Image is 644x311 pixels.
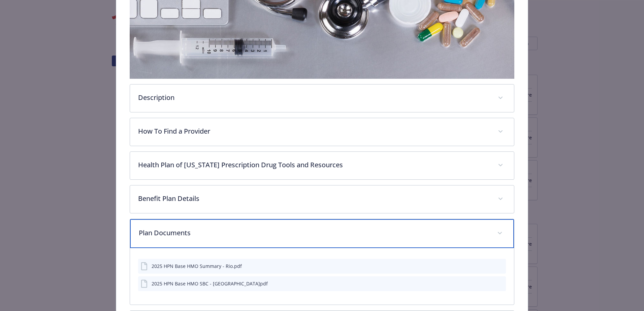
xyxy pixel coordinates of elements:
button: download file [486,280,492,287]
div: Description [130,84,514,112]
div: 2025 HPN Base HMO SBC - [GEOGRAPHIC_DATA]pdf [152,280,268,287]
button: download file [486,263,492,270]
p: Benefit Plan Details [138,194,490,204]
div: Plan Documents [130,219,514,248]
div: Health Plan of [US_STATE] Prescription Drug Tools and Resources [130,152,514,179]
p: Description [138,93,490,103]
p: Health Plan of [US_STATE] Prescription Drug Tools and Resources [138,160,490,170]
div: Benefit Plan Details [130,185,514,213]
p: How To Find a Provider [138,126,490,136]
p: Plan Documents [139,228,489,238]
div: How To Find a Provider [130,118,514,146]
div: Plan Documents [130,248,514,305]
div: 2025 HPN Base HMO Summary - Rio.pdf [152,263,242,270]
button: preview file [497,263,503,270]
button: preview file [497,280,503,287]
